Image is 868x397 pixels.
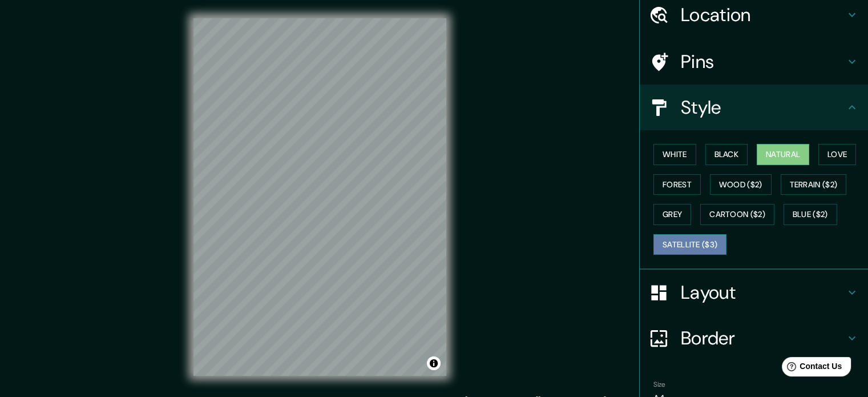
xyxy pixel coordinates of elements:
[681,96,845,119] h4: Style
[757,144,809,165] button: Natural
[784,204,837,225] button: Blue ($2)
[681,50,845,73] h4: Pins
[705,144,748,165] button: Black
[681,327,845,350] h4: Border
[653,234,726,255] button: Satellite ($3)
[640,85,868,130] div: Style
[640,270,868,315] div: Layout
[710,174,772,195] button: Wood ($2)
[700,204,774,225] button: Cartoon ($2)
[766,352,855,384] iframe: Help widget launcher
[818,144,856,165] button: Love
[653,144,696,165] button: White
[653,204,691,225] button: Grey
[427,356,441,370] button: Toggle attribution
[193,18,446,376] canvas: Map
[681,3,845,26] h4: Location
[640,315,868,361] div: Border
[681,281,845,304] h4: Layout
[640,39,868,85] div: Pins
[653,380,665,390] label: Size
[781,174,847,195] button: Terrain ($2)
[653,174,701,195] button: Forest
